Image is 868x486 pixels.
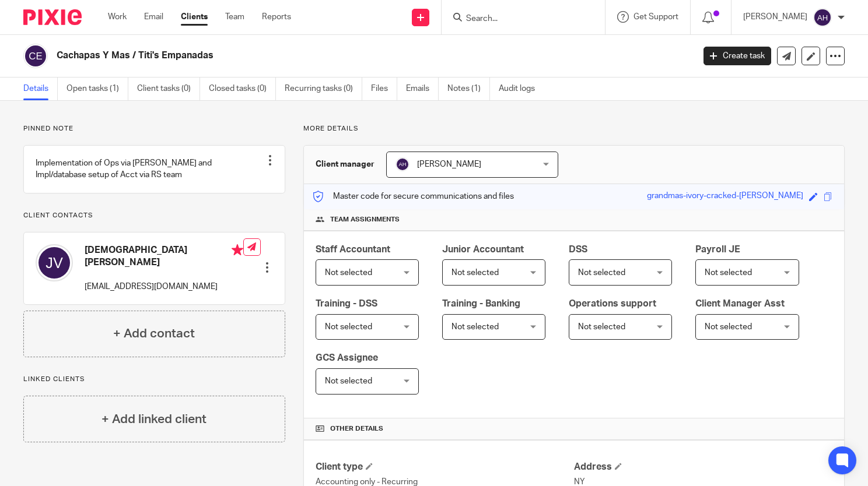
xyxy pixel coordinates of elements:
h4: Address [574,461,832,473]
span: Not selected [578,323,625,331]
p: [EMAIL_ADDRESS][DOMAIN_NAME] [85,281,243,293]
img: Pixie [23,9,82,25]
img: svg%3E [813,8,832,27]
a: Client tasks (0) [137,78,200,100]
p: More details [303,124,845,133]
a: Closed tasks (0) [209,78,276,100]
a: Details [23,78,58,100]
a: Team [225,11,244,23]
h3: Client manager [316,159,374,170]
a: Create task [703,47,771,65]
span: [PERSON_NAME] [417,160,481,168]
span: Not selected [325,323,372,331]
a: Audit logs [499,78,544,100]
span: GCS Assignee [316,353,378,362]
span: Get Support [633,13,678,21]
span: Client Manager Asst [695,299,785,308]
span: Training - Banking [442,299,520,308]
a: Files [371,78,397,100]
a: Email [144,11,163,23]
div: grandmas-ivory-cracked-[PERSON_NAME] [647,190,803,203]
span: Not selected [705,323,752,331]
a: Clients [181,11,208,23]
img: svg%3E [36,244,73,281]
a: Open tasks (1) [66,78,128,100]
a: Emails [406,78,439,100]
span: Not selected [325,377,372,385]
span: Other details [330,424,383,434]
p: Pinned note [23,124,285,133]
a: Reports [262,11,291,23]
span: Operations support [569,299,656,308]
span: Junior Accountant [442,245,524,254]
span: Team assignments [330,215,400,224]
span: Training - DSS [316,299,377,308]
p: Client contacts [23,211,285,220]
h4: + Add contact [113,325,195,343]
p: Linked clients [23,375,285,384]
span: Not selected [705,269,752,277]
p: Master code for secure communications and files [313,191,514,202]
img: svg%3E [23,44,48,68]
a: Recurring tasks (0) [285,78,362,100]
span: Not selected [578,269,625,277]
i: Primary [232,244,243,256]
h4: + Add linked client [101,410,206,428]
img: svg%3E [395,157,409,171]
h4: [DEMOGRAPHIC_DATA][PERSON_NAME] [85,244,243,269]
input: Search [465,14,570,24]
a: Work [108,11,127,23]
p: [PERSON_NAME] [743,11,807,23]
h4: Client type [316,461,574,473]
h2: Cachapas Y Mas / Titi's Empanadas [57,50,560,62]
span: Not selected [325,269,372,277]
span: Payroll JE [695,245,740,254]
span: Staff Accountant [316,245,390,254]
span: DSS [569,245,587,254]
span: Not selected [452,323,499,331]
span: Not selected [452,269,499,277]
a: Notes (1) [447,78,490,100]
